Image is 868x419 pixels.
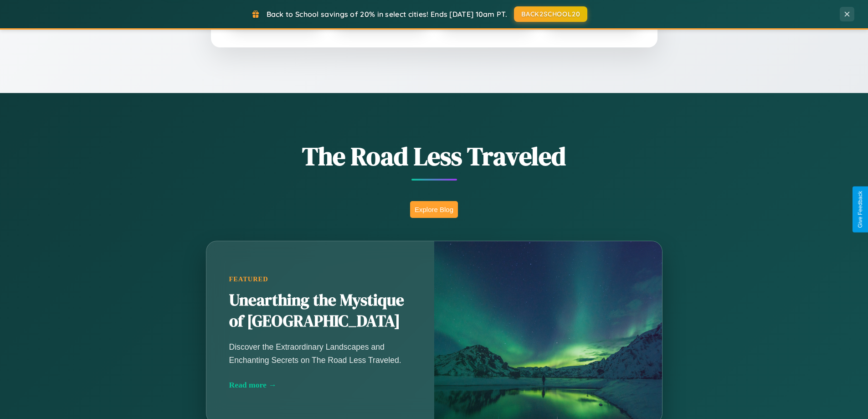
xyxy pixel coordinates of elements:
[229,341,411,366] p: Discover the Extraordinary Landscapes and Enchanting Secrets on The Road Less Traveled.
[410,201,458,218] button: Explore Blog
[229,275,411,283] div: Featured
[857,191,863,228] div: Give Feedback
[229,290,411,332] h2: Unearthing the Mystique of [GEOGRAPHIC_DATA]
[267,10,507,19] span: Back to School savings of 20% in select cities! Ends [DATE] 10am PT.
[161,139,708,174] h1: The Road Less Traveled
[229,380,411,390] div: Read more →
[514,6,587,22] button: BACK2SCHOOL20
